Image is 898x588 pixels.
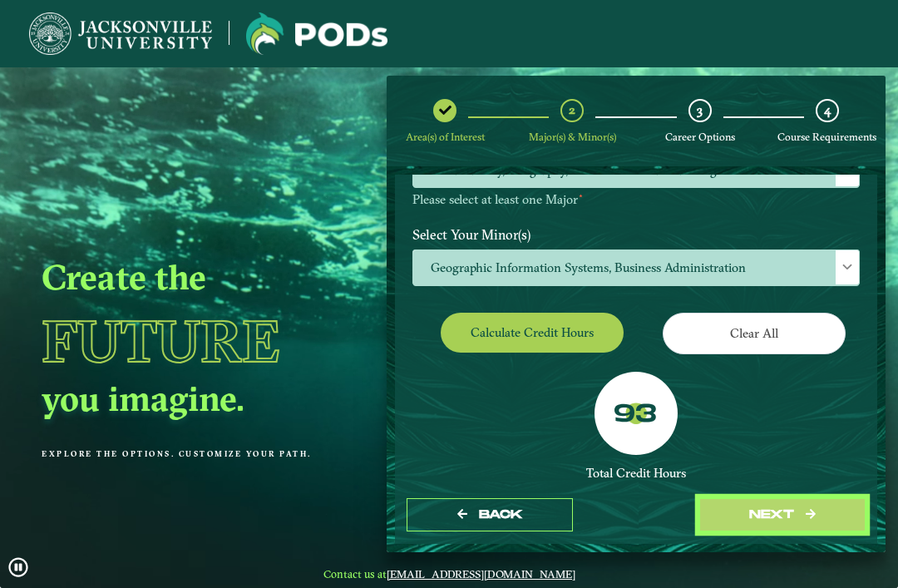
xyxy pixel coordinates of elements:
h2: you imagine. [42,377,344,420]
span: 2 [569,102,575,118]
span: Back [479,507,523,521]
h1: Future [42,304,344,377]
span: 4 [824,102,831,118]
h2: Create the [42,255,344,299]
button: Back [407,498,573,532]
a: [EMAIL_ADDRESS][DOMAIN_NAME] [387,567,575,581]
p: Explore the options. Customize your path. [42,449,344,458]
label: Select Your Minor(s) [400,219,872,250]
button: Clear All [663,313,846,353]
p: Please select at least one Major [412,192,860,208]
span: Major(s) & Minor(s) [529,131,616,143]
span: Area(s) of Interest [406,131,485,143]
img: Jacksonville University logo [246,12,387,55]
label: 93 [614,399,657,431]
span: Contact us at [311,567,587,581]
span: Career Options [665,131,735,143]
span: 3 [697,102,703,118]
sup: ⋆ [578,190,584,201]
img: Jacksonville University logo [29,12,212,55]
button: next [699,498,866,532]
div: Total Credit Hours [412,466,860,482]
span: Geographic Information Systems, Business Administration [413,250,859,286]
span: Course Requirements [777,131,876,143]
button: Calculate credit hours [441,313,624,352]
